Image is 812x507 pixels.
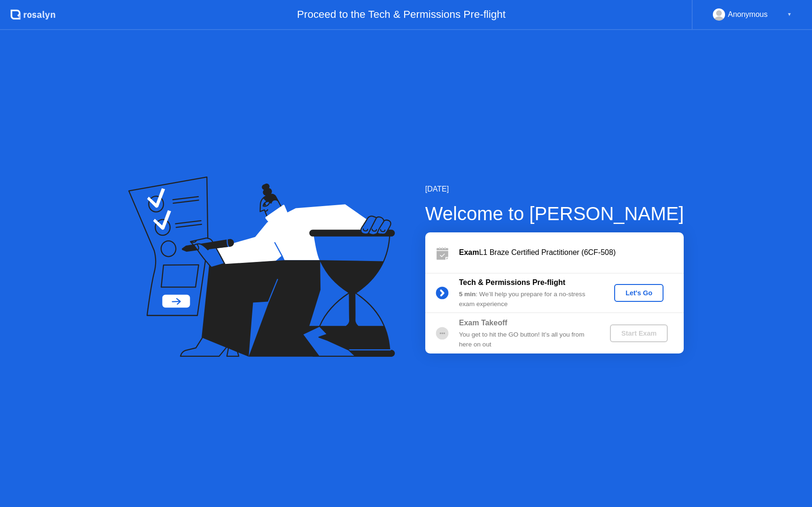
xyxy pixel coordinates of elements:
[459,330,594,349] div: You get to hit the GO button! It’s all you from here on out
[614,284,664,302] button: Let's Go
[459,319,507,327] b: Exam Takeoff
[425,200,684,228] div: Welcome to [PERSON_NAME]
[425,184,684,195] div: [DATE]
[459,291,476,298] b: 5 min
[459,278,565,286] b: Tech & Permissions Pre-flight
[614,330,664,337] div: Start Exam
[459,290,594,309] div: : We’ll help you prepare for a no-stress exam experience
[728,8,768,21] div: Anonymous
[787,8,792,21] div: ▼
[459,247,684,258] div: L1 Braze Certified Practitioner (6CF-508)
[618,289,660,297] div: Let's Go
[459,248,479,256] b: Exam
[610,324,668,342] button: Start Exam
